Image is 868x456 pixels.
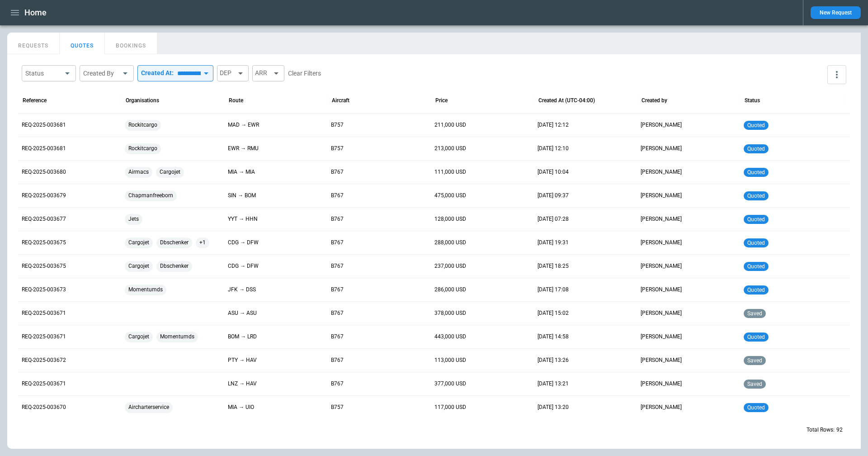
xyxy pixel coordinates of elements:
span: Chapmanfreeborn [125,184,177,207]
span: quoted [745,216,767,223]
p: 04/09/2025 10:04 [538,168,569,176]
p: Created At: [141,69,174,77]
p: [PERSON_NAME] [641,168,682,176]
p: B767 [331,356,344,364]
p: YYT → HHN [228,215,258,223]
span: quoted [745,122,767,128]
h1: Home [24,7,47,18]
p: 378,000 USD [434,309,466,317]
div: Price [435,97,448,104]
div: Route [229,97,243,104]
p: PTY → HAV [228,356,257,364]
p: 04/09/2025 09:37 [538,192,569,199]
p: 04/09/2025 12:10 [538,145,569,152]
span: Momentumds [156,325,198,348]
p: 237,000 USD [434,262,466,270]
p: 03/09/2025 17:08 [538,286,569,294]
p: LNZ → HAV [228,380,257,388]
p: B757 [331,145,344,152]
p: MAD → EWR [228,121,259,129]
p: 03/09/2025 14:58 [538,333,569,341]
span: +1 [196,231,209,254]
span: Cargojet [125,231,153,254]
p: 213,000 USD [434,145,466,152]
p: 92 [836,426,843,434]
span: Aircharterservice [125,396,173,419]
span: Jets [125,208,142,231]
span: Cargojet [156,161,184,184]
p: [PERSON_NAME] [641,215,682,223]
p: MIA → MIA [228,168,255,176]
p: 03/09/2025 13:21 [538,380,569,388]
span: Dbschenker [156,231,192,254]
p: REQ-2025-003671 [22,333,66,341]
p: B767 [331,286,344,294]
div: Aircraft [332,97,349,104]
p: 04/09/2025 07:28 [538,215,569,223]
p: 111,000 USD [434,168,466,176]
p: 04/09/2025 12:12 [538,121,569,129]
p: [PERSON_NAME] [641,145,682,152]
button: BOOKINGS [105,33,157,54]
button: QUOTES [60,33,105,54]
p: 03/09/2025 18:25 [538,262,569,270]
div: Created At (UTC-04:00) [538,97,595,104]
p: ASU → ASU [228,309,257,317]
div: Created By [83,69,119,78]
p: REQ-2025-003675 [22,239,66,247]
span: Airmacs [125,161,152,184]
p: [PERSON_NAME] [641,239,682,247]
p: BOM → LRD [228,333,257,341]
button: Clear Filters [288,68,321,79]
p: CDG → DFW [228,239,259,247]
div: DEP [217,65,249,81]
p: B767 [331,239,344,247]
p: B767 [331,215,344,223]
span: quoted [745,193,767,199]
p: 117,000 USD [434,404,466,411]
p: 475,000 USD [434,192,466,199]
p: REQ-2025-003675 [22,262,66,270]
span: quoted [745,404,767,411]
p: Total Rows: [807,426,835,434]
p: REQ-2025-003672 [22,356,66,364]
div: Organisations [126,97,159,104]
p: 03/09/2025 13:20 [538,404,569,411]
p: 377,000 USD [434,380,466,388]
span: quoted [745,169,767,176]
p: [PERSON_NAME] [641,309,682,317]
div: ARR [252,65,284,81]
p: B767 [331,262,344,270]
div: Status [745,97,760,104]
p: [PERSON_NAME] [641,192,682,199]
span: Cargojet [125,255,153,278]
p: B757 [331,121,344,129]
p: REQ-2025-003680 [22,168,66,176]
p: 03/09/2025 13:26 [538,356,569,364]
span: quoted [745,146,767,152]
p: B767 [331,309,344,317]
div: Created by [642,97,667,104]
span: quoted [745,263,767,270]
div: Reference [23,97,47,104]
p: [PERSON_NAME] [641,286,682,294]
span: saved [745,310,764,317]
span: quoted [745,240,767,246]
p: 03/09/2025 19:31 [538,239,569,247]
p: REQ-2025-003681 [22,121,66,129]
p: [PERSON_NAME] [641,356,682,364]
span: saved [745,381,764,387]
p: REQ-2025-003679 [22,192,66,199]
p: REQ-2025-003677 [22,215,66,223]
p: [PERSON_NAME] [641,121,682,129]
p: SIN → BOM [228,192,256,199]
p: 286,000 USD [434,286,466,294]
button: New Request [811,6,861,19]
button: more [827,65,846,84]
p: [PERSON_NAME] [641,380,682,388]
p: 443,000 USD [434,333,466,341]
div: Status [25,69,61,78]
button: REQUESTS [7,33,60,54]
p: 128,000 USD [434,215,466,223]
span: quoted [745,334,767,340]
